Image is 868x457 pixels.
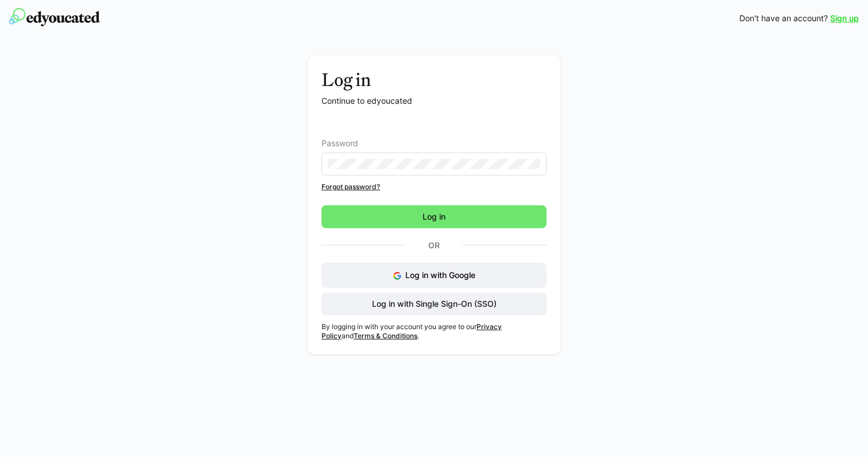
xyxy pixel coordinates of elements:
[321,292,547,315] button: Log in with Single Sign-On (SSO)
[321,69,547,91] h3: Log in
[321,322,502,340] a: Privacy Policy
[321,182,547,192] a: Forgot password?
[354,331,417,340] a: Terms & Conditions
[321,205,547,228] button: Log in
[421,211,447,222] span: Log in
[321,95,547,107] p: Continue to edyoucated
[321,139,358,148] span: Password
[406,237,462,253] p: Or
[405,270,475,280] span: Log in with Google
[321,322,547,341] p: By logging in with your account you agree to our and .
[321,263,547,288] button: Log in with Google
[370,298,498,310] span: Log in with Single Sign-On (SSO)
[739,13,828,24] span: Don't have an account?
[9,8,100,26] img: edyoucated
[830,13,859,24] a: Sign up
